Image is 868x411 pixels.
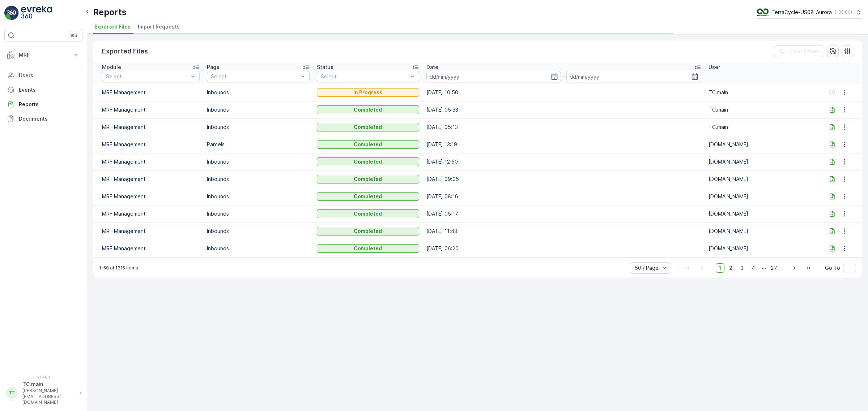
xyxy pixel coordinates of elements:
p: Completed [354,176,382,183]
td: [DATE] 05:13 [423,118,705,136]
p: Page [207,64,220,71]
td: MRF Management [93,84,203,101]
td: [DATE] 12:50 [423,153,705,170]
td: [DATE] 11:48 [423,222,705,240]
button: In Progress [317,88,420,97]
td: TC.main [705,118,815,136]
td: [DATE] 06:20 [423,240,705,257]
button: Completed [317,140,420,149]
div: TT [6,387,18,399]
td: MRF Management [93,205,203,222]
p: Completed [354,141,382,148]
button: Clear Filters [774,46,824,57]
p: Completed [354,193,382,200]
td: MRF Management [93,118,203,136]
p: User [709,64,720,71]
td: [DOMAIN_NAME] [705,205,815,222]
p: Reports [19,101,80,108]
td: [DOMAIN_NAME] [705,240,815,257]
p: Completed [354,124,382,131]
p: TerraCycle-US08-Aurora [771,9,832,16]
img: logo_light-DOdMpM7g.png [21,6,52,20]
span: 1 [716,263,724,273]
td: MRF Management [93,101,203,118]
span: Exported Files [94,23,131,30]
input: dd/mm/yyyy [426,71,561,82]
p: Completed [354,228,382,235]
td: Inbounds [203,188,313,205]
p: Completed [354,210,382,217]
td: MRF Management [93,136,203,153]
span: 27 [767,263,780,273]
button: Completed [317,157,420,166]
p: Documents [19,115,80,122]
p: ... [762,263,766,273]
button: Completed [317,105,420,114]
td: Inbounds [203,170,313,188]
td: [DOMAIN_NAME] [705,188,815,205]
p: [PERSON_NAME][EMAIL_ADDRESS][DOMAIN_NAME] [22,388,76,405]
span: Go To [825,264,840,272]
span: 3 [737,263,747,273]
td: [DATE] 05:17 [423,205,705,222]
p: Select [106,73,188,80]
button: Completed [317,123,420,131]
img: image_ci7OI47.png [757,8,769,16]
td: [DATE] 05:33 [423,101,705,118]
input: dd/mm/yyyy [566,71,701,82]
button: TTTC.main[PERSON_NAME][EMAIL_ADDRESS][DOMAIN_NAME] [4,381,82,405]
td: MRF Management [93,170,203,188]
td: Inbounds [203,205,313,222]
td: [DOMAIN_NAME] [705,170,815,188]
td: [DATE] 13:19 [423,136,705,153]
p: Completed [354,106,382,113]
td: Inbounds [203,222,313,240]
button: Completed [317,244,420,253]
td: Inbounds [203,240,313,257]
p: MRF [19,51,68,59]
button: MRF [4,48,82,62]
a: Reports [4,97,82,112]
p: Module [102,64,121,71]
td: MRF Management [93,222,203,240]
p: Events [19,86,80,94]
p: Status [317,64,333,71]
img: logo [4,6,19,20]
td: [DATE] 09:05 [423,170,705,188]
td: TC.main [705,101,815,118]
td: [DOMAIN_NAME] [705,153,815,170]
td: [DOMAIN_NAME] [705,136,815,153]
td: Parcels [203,136,313,153]
p: Users [19,72,80,79]
button: Completed [317,192,420,201]
p: Reports [93,7,127,18]
p: Select [321,73,408,80]
p: Select [211,73,298,80]
td: TC.main [705,84,815,101]
p: Clear Filters [788,48,820,55]
p: In Progress [353,89,382,96]
a: Users [4,68,82,83]
span: Import Requests [138,23,180,30]
td: MRF Management [93,188,203,205]
p: Exported Files [102,46,148,56]
td: Inbounds [203,118,313,136]
a: Documents [4,112,82,126]
td: MRF Management [93,240,203,257]
button: Completed [317,209,420,218]
p: - [562,72,565,81]
td: Inbounds [203,101,313,118]
span: 4 [748,263,758,273]
p: Completed [354,158,382,165]
td: Inbounds [203,153,313,170]
span: 2 [726,263,736,273]
button: Completed [317,175,420,183]
p: ( -05:00 ) [835,9,852,15]
td: MRF Management [93,153,203,170]
td: [DOMAIN_NAME] [705,222,815,240]
p: ⌘B [70,33,77,38]
p: Completed [354,245,382,252]
span: v 1.48.1 [4,375,82,379]
td: [DATE] 10:50 [423,84,705,101]
a: Events [4,83,82,97]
